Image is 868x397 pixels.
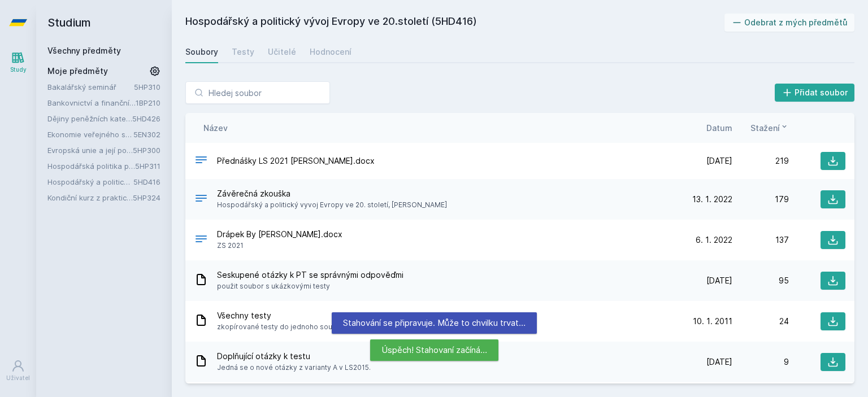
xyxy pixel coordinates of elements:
a: Učitelé [268,41,296,63]
span: ZS 2021 [217,240,342,251]
div: Uživatel [6,374,30,382]
button: Stažení [750,122,789,134]
span: Stažení [750,122,780,134]
div: 24 [732,316,789,327]
div: Study [10,66,27,74]
span: Moje předměty [47,66,108,77]
a: 5HD426 [132,114,160,123]
span: zkopírované testy do jednoho souboru+správné odpovědi [217,321,415,333]
h2: Hospodářský a politický vývoj Evropy ve 20.století (5HD416) [185,14,724,32]
span: [DATE] [706,275,732,286]
a: Bakalářský seminář [47,81,134,93]
button: Přidat soubor [775,84,855,102]
a: 5HD416 [133,177,160,186]
span: 10. 1. 2011 [693,316,732,327]
span: Přednášky LS 2021 [PERSON_NAME].docx [217,155,375,167]
a: Všechny předměty [47,46,121,55]
input: Hledej soubor [185,81,330,104]
span: 13. 1. 2022 [692,194,732,205]
div: Stahování se připravuje. Může to chvilku trvat… [332,312,537,334]
div: Učitelé [268,46,296,58]
a: Kondiční kurz z praktické hospodářské politiky [47,192,133,203]
div: 179 [732,194,789,205]
a: Dějiny peněžních kategorií a institucí [47,113,132,124]
a: 1BP210 [136,98,160,107]
a: 5HP300 [133,146,160,155]
div: DOCX [194,153,208,169]
a: Uživatel [2,354,34,388]
span: [DATE] [706,155,732,167]
a: 5EN302 [133,130,160,139]
div: 9 [732,356,789,368]
a: Hospodářský a politický vývoj Evropy ve 20.století [47,176,133,187]
a: Soubory [185,41,218,63]
a: 5HP311 [135,162,160,171]
a: 5HP324 [133,193,160,202]
div: Úspěch! Stahovaní začíná… [370,339,498,361]
span: Jedná se o nové otázky z varianty A v LS2015. [217,362,371,373]
div: Testy [232,46,254,58]
button: Odebrat z mých předmětů [724,14,855,32]
a: Bankovnictví a finanční instituce [47,97,136,108]
span: Hospodářský a politický vyvoj Evropy ve 20. století, [PERSON_NAME] [217,199,447,211]
span: [DATE] [706,356,732,368]
div: 95 [732,275,789,286]
span: použit soubor s ukázkovými testy [217,281,403,292]
div: DOCX [194,232,208,248]
div: .DOCX [194,191,208,208]
div: Soubory [185,46,218,58]
span: 6. 1. 2022 [696,234,732,246]
button: Datum [706,122,732,134]
div: Hodnocení [310,46,351,58]
span: Všechny testy [217,310,415,321]
a: 5HP310 [134,82,160,91]
span: Seskupené otázky k PT se správnými odpověďmi [217,269,403,281]
div: 137 [732,234,789,246]
a: Hospodářská politika pro země bohaté na přírodní zdroje [47,160,135,172]
a: Testy [232,41,254,63]
span: Drápek By [PERSON_NAME].docx [217,229,342,240]
a: Study [2,45,34,80]
div: 219 [732,155,789,167]
a: Ekonomie veřejného sektoru [47,129,133,140]
span: Závěrečná zkouška [217,188,447,199]
a: Hodnocení [310,41,351,63]
a: Evropská unie a její politiky [47,145,133,156]
span: Doplňující otázky k testu [217,351,371,362]
button: Název [203,122,228,134]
